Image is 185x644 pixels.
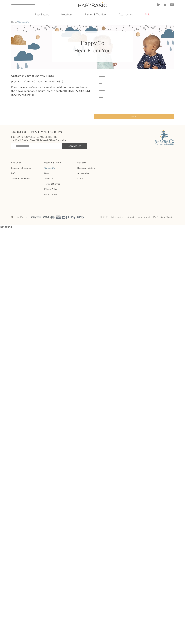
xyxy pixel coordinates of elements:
a: Sale [141,10,154,19]
p: 9:00 AM – 5:00 PM (EST) [11,80,91,83]
strong: [DATE]-[DATE]: [11,80,31,83]
span: Send [131,114,136,119]
a: Let’s Design Studio [150,215,173,219]
span: My Account [163,3,166,7]
h2: From Our Family To Yours [11,130,87,134]
a: Home [11,21,17,23]
a: About Us [44,177,75,180]
a: Accessories [77,172,108,175]
a: My Account [163,3,166,6]
a: SALE [77,177,108,180]
h1: Happy To Hear From You [55,39,130,54]
a: Accessories [115,10,137,19]
p: © 2025 BabyBasics. Design & Development: . [94,215,174,219]
a: Blog [44,172,75,175]
a: Laundry Instructions [11,167,42,169]
a: Cart0 [170,3,174,6]
nav: Breadcrumb [11,21,174,23]
a: Delivery & Returns [44,161,75,164]
a: FAQs [11,172,42,175]
iframe: Opens a widget where you can chat to one of our agents [168,636,182,643]
a: Terms of Service [44,183,75,185]
a: Babies & Toddlers [77,167,108,169]
a: Newborn [77,161,108,164]
a: Best Sellers [31,10,53,19]
a: Size Guide [11,161,42,164]
a: Contact Us [44,167,75,169]
p: If you have a preference by email or wish to contact us beyond the above mentioned hours, please ... [11,85,91,97]
span: Wishlist [157,3,160,7]
span: Cart [170,3,174,6]
a: Babies & Toddlers [81,10,111,19]
button: Send [94,114,174,119]
h3: Safe Purchase [15,216,30,218]
strong: [EMAIL_ADDRESS][DOMAIN_NAME] [11,89,90,96]
a: Privacy Policy [44,188,75,191]
button: Sign Me Up [62,143,87,149]
strong: Customer Service Activity Times [11,74,54,78]
a: Wishlist [157,3,160,6]
span: Sign Me Up [67,143,81,149]
span: 0 [170,4,174,6]
a: Newborn [57,10,76,19]
h3: Sign Up to recive emails and be the first to know about new arrivals, sales and more [11,136,87,142]
a: Terms & Conditions [11,177,42,180]
a: Refund Policy [44,193,75,196]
